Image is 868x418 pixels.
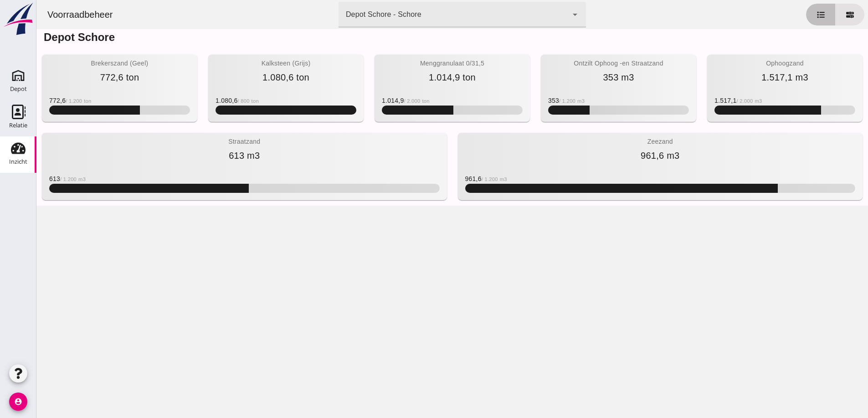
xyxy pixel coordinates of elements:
span: 613 [13,175,49,182]
div: Inzicht [9,159,27,165]
span: Zeezand [611,138,637,145]
span: 772,6 [13,97,55,104]
small: / 800 [201,98,213,104]
small: / 2.000 [700,98,716,104]
i: arrow_drop_down [533,9,544,20]
small: m3 [541,98,548,104]
small: m3 [42,176,49,182]
small: ton [215,98,222,104]
span: 353 [512,97,548,104]
div: Depot Schore - Schore [309,9,385,20]
small: ton [385,98,393,104]
span: Ontzilt Ophoog -en Straatzand [537,60,627,67]
span: 1.080,6 ton [226,72,273,82]
img: logo-small.a267ee39.svg [2,2,35,36]
div: Depot [10,86,27,92]
small: / 1.200 [523,98,539,104]
span: 961,6 [429,175,471,182]
span: 613 m3 [192,151,223,161]
small: / 2.000 [367,98,384,104]
span: 1.080,6 [179,97,222,104]
span: 772,6 ton [64,72,103,82]
span: 353 m3 [566,72,597,82]
small: m3 [463,176,471,182]
small: / 1.200 [29,98,46,104]
div: Relatie [9,122,27,128]
i: account_circle [9,393,27,411]
small: ton [47,98,55,104]
span: Menggranulaat 0/31,5 [384,60,448,67]
span: Ophoogzand [729,60,767,67]
small: m3 [718,98,725,104]
span: Kalksteen (Grijs) [225,60,274,67]
span: 961,6 m3 [604,151,643,161]
span: 1.517,1 [678,97,725,104]
small: / 1.200 [445,176,462,182]
div: Voorraadbeheer [4,8,83,21]
span: Brekerszand (Geel) [55,60,112,67]
small: / 1.200 [24,176,40,182]
span: 1.014,9 [345,97,393,104]
span: 1.014,9 ton [392,72,439,82]
span: Straatzand [192,138,224,145]
span: 1.517,1 m3 [725,72,772,82]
